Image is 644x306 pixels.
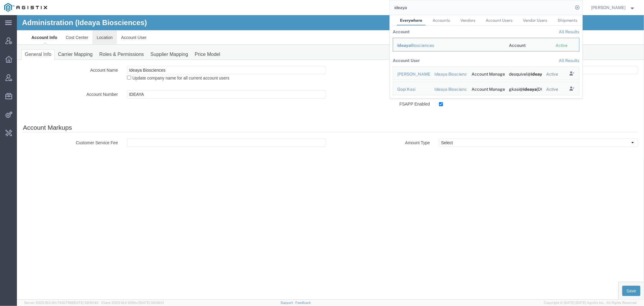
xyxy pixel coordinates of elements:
table: Search Results [393,26,582,98]
div: Gopi Kasi [397,86,426,93]
span: Carrie Virgilio [591,4,626,11]
a: Supplier Mapping [130,34,175,45]
input: Search for shipment number, reference number [390,0,573,15]
a: Roles & Permissions [79,34,130,45]
div: Ideaya Biosciences [434,71,463,77]
label: Active [314,62,418,70]
label: Account Name [2,51,106,58]
span: Everywhere [400,18,422,23]
span: Vendor Users [523,18,547,23]
legend: Account Markups [6,108,621,117]
span: Accounts [433,18,450,23]
div: Deric Esquivel [397,71,426,77]
a: View all account users found by criterion [559,58,579,63]
a: Price Model [175,34,207,45]
a: View all accounts found by criterion [559,29,579,34]
div: Active [546,71,560,77]
a: General Info [5,34,38,45]
a: Carrier Mapping [38,34,79,45]
a: Cost Center [45,15,76,30]
label: Account TIN [314,51,418,58]
div: Active [546,86,560,93]
div: Ideaya Biosciences [434,86,463,93]
label: Account Number [2,75,106,82]
span: Account Users [486,18,513,23]
div: desquivel@ideayabio.com [509,71,538,77]
th: Account [393,26,430,38]
div: Active [556,42,575,49]
label: FSAPP Enabled [314,85,418,92]
span: Server: 2025.19.0-91c74307f99 [24,301,98,304]
a: Account User [100,15,134,30]
span: Client: 2025.19.0-129fbcf [101,301,164,304]
span: [DATE] 09:39:01 [139,301,164,304]
a: Location [75,15,100,30]
span: [DATE] 09:50:40 [73,301,98,304]
label: Supplier [314,73,418,81]
span: Vendors [460,18,476,23]
a: Support [280,301,296,304]
img: logo [4,3,47,12]
label: Amount Type [314,123,418,131]
button: Save [605,271,623,281]
div: Account Manager [472,86,501,93]
span: Ideaya [397,43,411,48]
a: Feedback [295,301,311,304]
th: Account User [393,54,420,67]
span: ideaya [523,87,537,92]
div: Update company name for all current account users [106,51,314,72]
label: Customer Service Fee [2,123,106,131]
td: Account [505,38,551,51]
button: [PERSON_NAME] [591,4,636,11]
span: Copyright © [DATE]-[DATE] Agistix Inc., All Rights Reserved [544,300,637,305]
span: ideaya [531,72,544,76]
iframe: FS Legacy Container [17,15,644,300]
div: Account Manager [472,71,501,77]
div: gkasi@ideayabio.com [509,86,538,93]
div: Ideaya Biosciences [397,42,501,49]
span: Shipments [558,18,578,23]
